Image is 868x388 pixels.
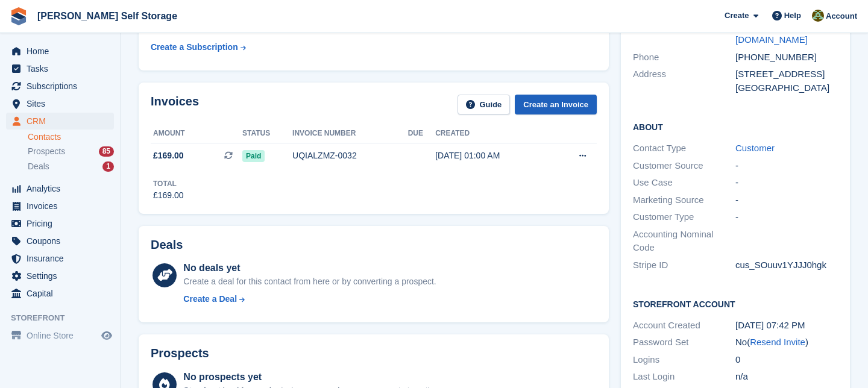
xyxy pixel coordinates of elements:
[747,337,808,347] span: ( )
[6,285,114,302] a: menu
[6,180,114,197] a: menu
[183,261,436,275] div: No deals yet
[735,51,838,64] div: [PHONE_NUMBER]
[633,142,735,155] div: Contact Type
[6,268,114,284] a: menu
[633,298,838,310] h2: Storefront Account
[735,193,838,207] div: -
[28,131,114,143] a: Contacts
[735,143,775,153] a: Customer
[183,370,441,384] div: No prospects yet
[27,215,99,232] span: Pricing
[27,198,99,214] span: Invoices
[633,353,735,367] div: Logins
[153,149,184,162] span: £169.00
[735,67,838,81] div: [STREET_ADDRESS]
[735,176,838,190] div: -
[27,78,99,95] span: Subscriptions
[11,312,120,324] span: Storefront
[27,60,99,77] span: Tasks
[27,95,99,112] span: Sites
[735,81,838,95] div: [GEOGRAPHIC_DATA]
[735,210,838,224] div: -
[6,198,114,214] a: menu
[183,293,237,305] div: Create a Deal
[151,36,246,58] a: Create a Subscription
[725,10,749,22] span: Create
[6,113,114,130] a: menu
[292,149,408,162] div: UQIALZMZ-0032
[633,159,735,173] div: Customer Source
[735,319,838,333] div: [DATE] 07:42 PM
[735,159,838,173] div: -
[735,258,838,272] div: cus_SOuuv1YJJJ0hgk
[28,161,49,172] span: Deals
[99,146,114,157] div: 85
[6,95,114,112] a: menu
[183,275,436,288] div: Create a deal for this contact from here or by converting a prospect.
[408,124,436,143] th: Due
[6,60,114,77] a: menu
[153,178,184,189] div: Total
[435,124,552,143] th: Created
[750,337,805,347] a: Resend Invite
[10,7,28,25] img: stora-icon-8386f47178a22dfd0bd8f6a31ec36ba5ce8667c1dd55bd0f319d3a0aa187defe.svg
[151,41,238,54] div: Create a Subscription
[27,327,99,344] span: Online Store
[6,233,114,249] a: menu
[633,193,735,207] div: Marketing Source
[27,268,99,284] span: Settings
[28,145,114,158] a: Prospects 85
[242,150,265,162] span: Paid
[6,327,114,344] a: menu
[183,293,436,305] a: Create a Deal
[27,180,99,197] span: Analytics
[458,95,511,114] a: Guide
[6,43,114,60] a: menu
[6,78,114,95] a: menu
[735,336,838,349] div: No
[27,285,99,302] span: Capital
[99,328,114,343] a: Preview store
[633,370,735,384] div: Last Login
[27,113,99,130] span: CRM
[633,319,735,333] div: Account Created
[151,238,183,252] h2: Deals
[27,43,99,60] span: Home
[826,10,857,22] span: Account
[292,124,408,143] th: Invoice number
[28,146,65,157] span: Prospects
[633,120,838,133] h2: About
[6,215,114,232] a: menu
[633,20,735,47] div: Email
[28,160,114,173] a: Deals 1
[151,124,242,143] th: Amount
[812,10,824,22] img: Karl
[27,250,99,267] span: Insurance
[633,336,735,349] div: Password Set
[33,6,182,26] a: [PERSON_NAME] Self Storage
[151,346,209,360] h2: Prospects
[633,258,735,272] div: Stripe ID
[242,124,292,143] th: Status
[515,95,597,114] a: Create an Invoice
[633,67,735,95] div: Address
[735,353,838,367] div: 0
[27,233,99,249] span: Coupons
[102,161,114,172] div: 1
[151,95,199,114] h2: Invoices
[633,210,735,224] div: Customer Type
[784,10,801,22] span: Help
[633,51,735,64] div: Phone
[6,250,114,267] a: menu
[435,149,552,162] div: [DATE] 01:00 AM
[153,189,184,202] div: £169.00
[633,228,735,255] div: Accounting Nominal Code
[735,370,838,384] div: n/a
[633,176,735,190] div: Use Case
